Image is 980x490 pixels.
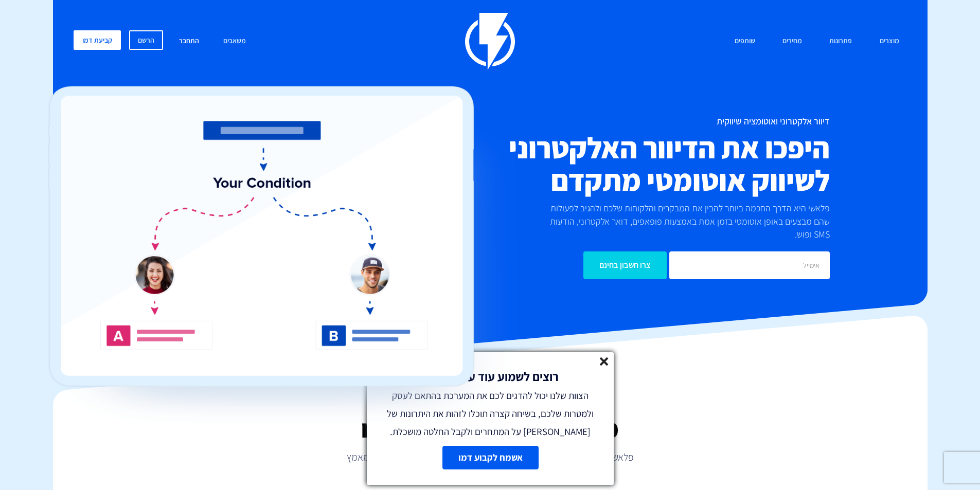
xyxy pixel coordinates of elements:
h1: דיוור אלקטרוני ואוטומציה שיווקית [429,116,830,126]
h2: היפכו את הדיוור האלקטרוני לשיווק אוטומטי מתקדם [429,132,830,196]
a: פתרונות [822,30,860,52]
input: צרו חשבון בחינם [583,251,667,279]
a: שותפים [727,30,763,52]
input: אימייל [669,251,830,279]
a: משאבים [216,30,254,52]
a: התחבר [171,30,207,52]
p: פלאשי מעצימה חברות בכל הגדלים ובכל תחום לבצע יותר מכירות בפחות מאמץ [53,450,928,464]
a: קביעת דמו [74,30,121,50]
a: הרשם [129,30,163,50]
a: מוצרים [872,30,907,52]
p: פלאשי היא הדרך החכמה ביותר להבין את המבקרים והלקוחות שלכם ולהגיב לפעולות שהם מבצעים באופן אוטומטי... [532,202,830,241]
a: מחירים [775,30,810,52]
